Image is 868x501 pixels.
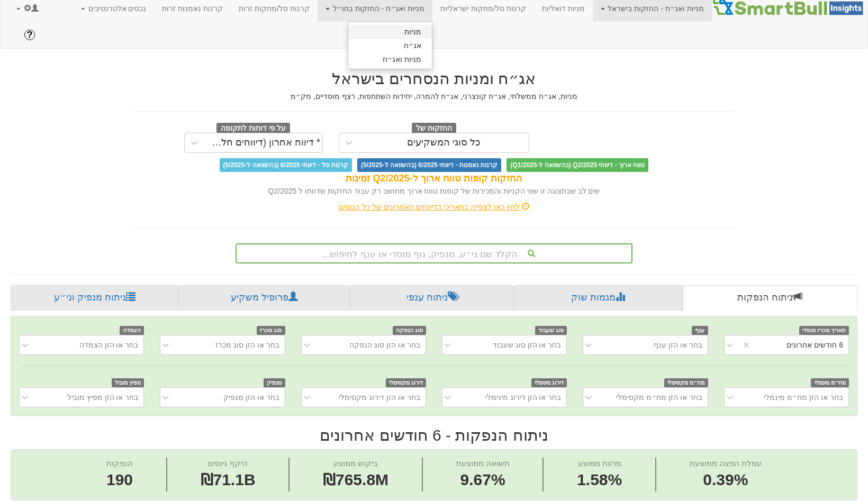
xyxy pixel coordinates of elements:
a: מניות [348,25,432,39]
span: ₪765.8M [323,471,388,488]
span: קרנות סל - דיווחי 6/2025 (בהשוואה ל-5/2025) [220,158,352,172]
a: פרופיל משקיע [178,285,349,311]
a: מגמות שוק [514,285,682,311]
span: ₪71.1B [201,471,256,488]
span: החזקות של [412,123,456,134]
a: ניתוח מנפיק וני״ע [11,285,178,311]
span: 190 [106,469,133,491]
span: קרנות נאמנות - דיווחי 6/2025 (בהשוואה ל-5/2025) [357,158,501,172]
h2: אג״ח ומניות הנסחרים בישראל [132,70,736,87]
div: בחר או הזן הצמדה [79,340,139,350]
span: 1.58% [577,469,622,491]
div: בחר או הזן דירוג מקסימלי [339,392,420,403]
h5: מניות, אג״ח ממשלתי, אג״ח קונצרני, אג״ח להמרה, יחידות השתתפות, רצף מוסדיים, מק״מ [132,93,736,101]
div: כל סוגי המשקיעים [407,138,481,148]
a: אג״ח [348,39,432,52]
div: החזקות קופות טווח ארוך ל-Q2/2025 זמינות [132,172,736,186]
div: בחר או הזן מח״מ מינמלי [764,392,843,403]
ul: מניות ואג״ח - החזקות בישראל [348,22,432,69]
span: דירוג מקסימלי [386,378,427,387]
span: 9.67% [456,469,510,491]
span: היקף גיוסים [208,459,247,468]
h2: ניתוח הנפקות - 6 חודשים אחרונים [11,426,857,444]
div: בחר או הזן מח״מ מקסימלי [616,392,702,403]
a: מניות ואג״ח [348,52,432,66]
span: הצמדה [120,326,144,335]
div: בחר או הזן סוג שעבוד [493,340,562,350]
span: סוג שעבוד [535,326,567,335]
span: סוג מכרז [257,326,285,335]
div: בחר או הזן מנפיק [223,392,279,403]
span: ענף [692,326,708,335]
span: מפיץ מוביל [112,378,144,387]
span: מח״מ מינמלי [811,378,849,387]
span: דירוג מינימלי [531,378,567,387]
div: בחר או הזן דירוג מינימלי [485,392,562,403]
div: בחר או הזן ענף [654,340,702,350]
div: שים לב שבתצוגה זו שווי הקניות והמכירות של קופות טווח ארוך מחושב רק עבור החזקות שדווחו ל Q2/2025 [132,186,736,196]
span: ? [27,30,33,40]
div: * דיווח אחרון (דיווחים חלקיים) [206,138,321,148]
span: תאריך מכרז מוסדי [799,326,849,335]
a: ? [16,22,43,48]
span: סוג הנפקה [393,326,427,335]
span: טווח ארוך - דיווחי Q2/2025 (בהשוואה ל-Q1/2025) [507,158,648,172]
div: בחר או הזן מפיץ מוביל [67,392,139,403]
div: לחץ כאן לצפייה בתאריכי הדיווחים האחרונים של כל הגופים [124,202,744,212]
span: הנפקות [106,459,133,468]
span: על פי דוחות לתקופה [216,123,290,134]
div: בחר או הזן סוג מכרז [215,340,279,350]
a: ניתוח הנפקות [683,285,857,311]
a: ניתוח ענפי [350,285,514,311]
span: מרווח ממוצע [578,459,621,468]
div: הקלד שם ני״ע, מנפיק, גוף מוסדי או ענף לחיפוש... [237,244,631,262]
span: תשואה ממוצעת [456,459,510,468]
span: מח״מ מקסימלי [664,378,708,387]
div: בחר או הזן סוג הנפקה [349,340,420,350]
span: עמלת הפצה ממוצעת [690,459,762,468]
div: 6 חודשים אחרונים [786,340,843,350]
span: ביקוש ממוצע [333,459,378,468]
span: מנפיק [264,378,285,387]
span: 0.39% [690,469,762,491]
